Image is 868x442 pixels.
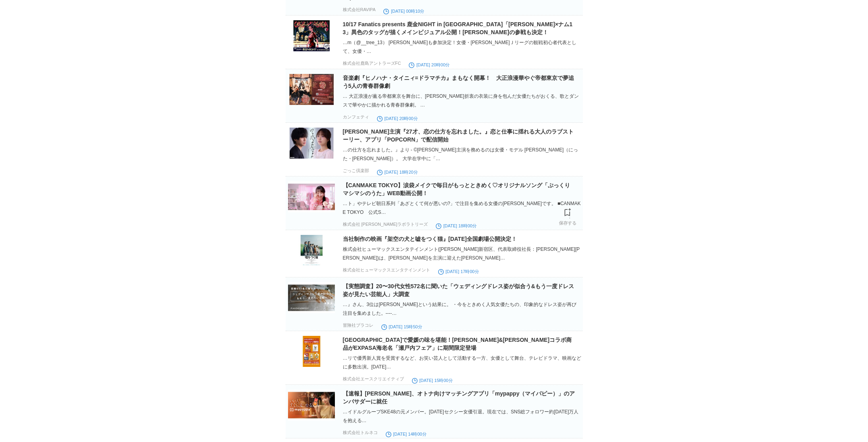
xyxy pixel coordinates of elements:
div: 株式会社ヒューマックスエンタテインメント([PERSON_NAME]新宿区、代表取締役社長：[PERSON_NAME][PERSON_NAME])は、[PERSON_NAME]を主演に迎えた[P... [343,245,581,262]
img: 21126-976-8b7e66dd5cdf3fb106ef2ec15210829e-1280x720.png [288,282,335,313]
img: 45787-119-673c4e1b72c457fa6dc98b155e852fe0-1909x2700.jpg [288,235,335,266]
div: …m（@__tree_13） [PERSON_NAME]も参加決定！女優・[PERSON_NAME]Ｊリーグの観戦初心者代表として、女優・… [343,38,581,56]
p: 株式会社トルネコ [343,430,378,436]
a: [PERSON_NAME]主演『27才、恋の仕方を忘れました。』恋と仕事に揺れる大人のラブストーリー、アプリ「POPCORN」で配信開始 [343,128,574,143]
time: [DATE] 15時00分 [412,378,453,383]
div: …ト」やテレビ朝日系列「あざとくて何が悪いの?」で注目を集める女優の[PERSON_NAME]です。 ■CANMAKE TOKYO 公式S… [343,199,581,217]
time: [DATE] 00時10分 [383,9,424,14]
img: 19685-229-34ce89d40bf4366e64168a8ea1a2ce27-1920x1080.png [288,181,335,212]
p: 株式会社鹿島アントラーズFC [343,60,401,66]
img: 90916-58-fb58f7da1708177918f488aa8618718d-3900x2754.jpg [288,128,335,159]
img: 87317-199-487834f201bfe868c09e1ff90f512851-768x656.jpg [288,20,335,51]
p: ごっこ倶楽部 [343,168,369,174]
p: 冒険社プラコレ [343,322,373,328]
a: 【CANMAKE TOKYO】涙袋メイクで毎日がもっとときめく♡オリジナルソング「ぷっくりマシマシのうた」WEB動画公開！ [343,182,570,196]
a: 音楽劇『ヒノハナ・タイニィ=ドラマチカ』まもなく開幕！ 大正浪漫華やぐ帝都東京で夢追う5人の青春群像劇 [343,75,574,89]
div: …リで優秀新⼈賞を受賞するなど、お笑い芸人として活動する一方、女優として舞台、テレビドラマ、映画などに多数出演。[DATE]… [343,354,581,371]
div: …イドルグループSKE48の元メンバー。[DATE]セクシー女優引退。現在では、SNS総フォロワー約[DATE]万人を抱える… [343,407,581,425]
a: 当社制作の映画『架空の犬と嘘をつく猫』[DATE]全国劇場公開決定！ [343,236,517,242]
img: 13972-3319-77ddc57c1d9a1146a26728243708f22b-3900x2736.jpg [288,74,335,105]
div: …の仕方を忘れました。』より - ©[PERSON_NAME]主演を務めるのは女優・モデル [PERSON_NAME]（にった・[PERSON_NAME]）。 大学在学中に「… [343,145,581,163]
time: [DATE] 18時20分 [377,170,418,174]
time: [DATE] 18時00分 [436,223,477,228]
p: カンフェティ [343,114,369,120]
a: 【実態調査】20〜30代女性572名に聞いた「ウェディングドレス姿が似合う&もう一度ドレス姿が見たい芸能人」大調査 [343,283,574,297]
time: [DATE] 14時00分 [386,432,427,436]
p: 株式会社ヒューマックスエンタテインメント [343,267,430,273]
p: 株式会社RAVIPA [343,7,376,13]
a: 保存する [559,206,576,226]
time: [DATE] 15時50分 [381,324,422,329]
img: 154610-6-db5aa5cd55a0bfb6563af9d599316574-960x1706.jpg [288,336,335,367]
a: [GEOGRAPHIC_DATA]で愛媛の味を堪能！[PERSON_NAME]&[PERSON_NAME]コラボ商品がEXPASA海老名「瀬戸内フェア」に期間限定登場 [343,337,572,351]
p: 株式会社 [PERSON_NAME]ラボラトリーズ [343,221,428,227]
div: …』さん、3位は[PERSON_NAME]という結果に。 ・今をときめく人気女優たちの、印象的なドレス姿が再び注目を集めました。----… [343,300,581,318]
time: [DATE] 20時00分 [377,116,418,121]
time: [DATE] 17時00分 [438,269,479,274]
a: 【速報】[PERSON_NAME]、オトナ向けマッチングアプリ「mypappy（マイパピー）」のアンバサダーに就任 [343,390,575,405]
a: 10/17 Fanatics presents 鹿金NIGHT in [GEOGRAPHIC_DATA]「[PERSON_NAME]×ナム13」異色のタッグが描くメインビジュアル公開！[PERS... [343,21,573,35]
time: [DATE] 20時00分 [409,62,450,67]
div: … 大正浪漫が薫る帝都東京を舞台に、[PERSON_NAME]折衷の衣装に身を包んだ女優たちがおくる、歌とダンスで華やかに描かれる青春群像劇。 … [343,92,581,109]
img: 164027-3-97f11260509e0f51580634ff50aabd4d-1920x1080.png [288,390,335,421]
p: 株式会社エースクリエイティブ [343,376,404,382]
